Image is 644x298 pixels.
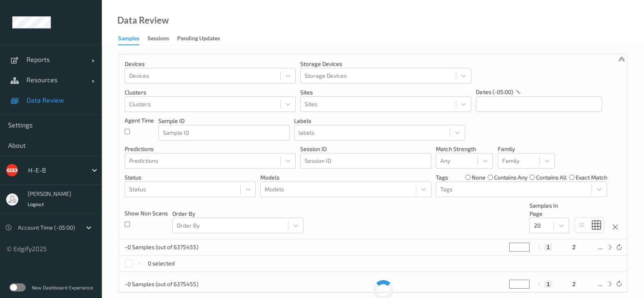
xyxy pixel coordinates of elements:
[177,34,220,44] div: Pending Updates
[498,145,555,153] p: Family
[125,88,296,96] p: Clusters
[147,34,169,44] div: Sessions
[118,34,139,45] div: Samples
[158,117,290,125] p: Sample ID
[125,60,296,68] p: Devices
[148,259,175,267] p: 0 selected
[300,60,471,68] p: Storage Devices
[125,173,256,182] p: Status
[436,173,448,182] p: Tags
[294,117,465,125] p: labels
[596,243,605,251] button: ...
[260,173,431,182] p: Models
[536,173,567,182] label: contains all
[117,16,169,24] div: Data Review
[172,210,303,218] p: Order By
[125,116,154,125] p: Agent Time
[596,280,605,288] button: ...
[544,243,552,251] button: 1
[118,33,147,45] a: Samples
[300,145,431,153] p: Session ID
[570,280,578,288] button: 2
[125,280,198,288] p: ~0 Samples (out of 6375455)
[300,88,471,96] p: Sites
[436,145,493,153] p: Match Strength
[529,202,569,218] p: Samples In Page
[125,209,168,217] p: Show Non Scans
[544,280,552,288] button: 1
[494,173,528,182] label: contains any
[476,88,513,96] p: dates (-05:00)
[177,33,228,44] a: Pending Updates
[570,243,578,251] button: 2
[472,173,486,182] label: none
[147,33,177,44] a: Sessions
[125,243,198,251] p: ~0 Samples (out of 6375455)
[125,145,296,153] p: Predictions
[575,173,607,182] label: exact match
